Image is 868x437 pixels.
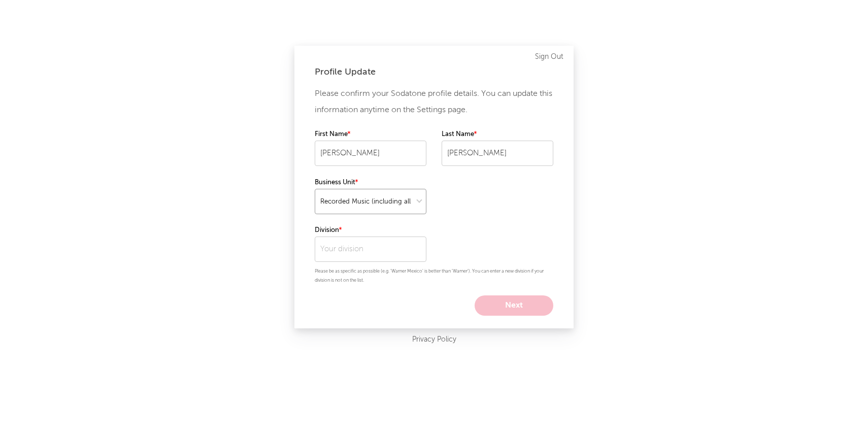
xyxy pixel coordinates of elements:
[315,141,426,166] input: Your first name
[442,141,553,166] input: Your last name
[412,333,456,346] a: Privacy Policy
[475,295,553,316] button: Next
[315,66,553,78] div: Profile Update
[315,224,426,237] label: Division
[535,51,563,63] a: Sign Out
[315,177,426,189] label: Business Unit
[315,237,426,262] input: Your division
[315,128,426,141] label: First Name
[315,267,553,285] p: Please be as specific as possible (e.g. 'Warner Mexico' is better than 'Warner'). You can enter a...
[442,128,553,141] label: Last Name
[315,86,553,118] p: Please confirm your Sodatone profile details. You can update this information anytime on the Sett...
